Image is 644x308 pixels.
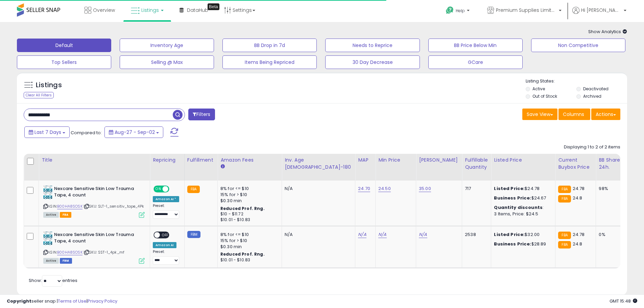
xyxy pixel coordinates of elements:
a: 24.70 [358,185,370,192]
span: Compared to: [71,129,102,136]
div: BB Share 24h. [599,157,623,171]
span: All listings currently available for purchase on Amazon [43,258,59,264]
small: FBA [187,186,200,193]
span: | SKU: SST-1_4pk_mf [84,250,124,255]
label: Out of Stock [532,93,557,99]
a: N/A [378,231,386,238]
a: 24.50 [378,185,391,192]
label: Archived [583,93,601,99]
a: N/A [419,231,427,238]
span: Premium Supplies Limited [496,7,557,14]
div: Displaying 1 to 2 of 2 items [564,144,620,150]
div: N/A [285,232,350,238]
button: BB Price Below Min [428,39,523,52]
span: 24.78 [573,185,585,192]
div: [PERSON_NAME] [419,157,459,164]
a: B00HA8SOSK [57,250,82,255]
div: ASIN: [43,232,145,263]
div: 8% for <= $10 [220,232,277,238]
div: Repricing [153,157,182,164]
button: GCare [428,55,523,69]
button: Actions [591,109,620,120]
button: Columns [558,109,590,120]
a: 35.00 [419,185,431,192]
div: ASIN: [43,186,145,217]
div: Preset: [153,250,179,265]
span: FBM [60,258,72,264]
a: Privacy Policy [88,298,117,304]
span: Last 7 Days [34,129,61,136]
div: Title [42,157,147,164]
button: Last 7 Days [24,126,70,138]
h5: Listings [36,80,62,90]
button: Aug-27 - Sep-02 [104,126,163,138]
div: Current Buybox Price [558,157,593,171]
button: Filters [188,109,215,120]
div: Fulfillable Quantity [465,157,488,171]
div: $10 - $11.72 [220,211,277,217]
span: OFF [168,186,179,192]
span: Listings [141,7,159,14]
a: Terms of Use [58,298,87,304]
div: $24.78 [494,186,550,192]
b: Business Price: [494,195,531,201]
div: $28.89 [494,241,550,247]
img: 41jxD+7zxEL._SL40_.jpg [43,232,52,245]
span: Hi [PERSON_NAME] [581,7,622,14]
button: Top Sellers [17,55,111,69]
button: Non Competitive [531,39,625,52]
b: Reduced Prof. Rng. [220,251,265,257]
small: FBA [558,241,571,248]
i: Get Help [446,6,454,15]
a: Help [440,1,476,22]
span: DataHub [187,7,208,14]
b: Listed Price: [494,231,525,238]
span: ON [154,186,163,192]
div: $32.00 [494,232,550,238]
div: 8% for <= $10 [220,186,277,192]
button: Inventory Age [120,39,214,52]
div: Clear All Filters [24,92,54,98]
b: Listed Price: [494,185,525,192]
div: : [494,205,550,211]
div: 3 Items, Price: $24.5 [494,211,550,217]
span: Columns [563,111,584,118]
div: $0.30 min [220,198,277,204]
div: 15% for > $10 [220,192,277,198]
button: Items Being Repriced [222,55,317,69]
button: BB Drop in 7d [222,39,317,52]
div: Amazon AI [153,242,176,248]
a: B00HA8SOSK [57,204,82,209]
b: Nexcare Sensitive Skin Low Trauma Tape, 4 count [54,232,136,246]
small: FBA [558,186,571,193]
span: Help [456,8,465,14]
strong: Copyright [7,298,31,304]
div: $10.01 - $10.83 [220,217,277,223]
div: Tooltip anchor [208,3,219,10]
div: Listed Price [494,157,552,164]
div: 15% for > $10 [220,238,277,244]
div: Preset: [153,204,179,219]
span: OFF [160,232,171,238]
span: 24.8 [573,195,582,201]
span: Show Analytics [588,28,627,35]
a: N/A [358,231,366,238]
button: Save View [522,109,557,120]
span: Overview [93,7,115,14]
div: 717 [465,186,486,192]
span: 24.8 [573,241,582,247]
b: Nexcare Sensitive Skin Low Trauma Tape, 4 count [54,186,136,200]
button: 30 Day Decrease [325,55,420,69]
span: 2025-09-12 15:48 GMT [610,298,637,304]
label: Deactivated [583,86,609,92]
a: Hi [PERSON_NAME] [572,7,626,22]
div: N/A [285,186,350,192]
div: $24.67 [494,195,550,201]
div: Fulfillment [187,157,215,164]
span: Show: entries [29,277,77,284]
div: MAP [358,157,373,164]
div: 98% [599,186,621,192]
img: 41jxD+7zxEL._SL40_.jpg [43,186,52,199]
div: Amazon AI * [153,196,179,202]
span: | SKU: SLT-1_sensitiv_tape_4Pk [84,204,144,209]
